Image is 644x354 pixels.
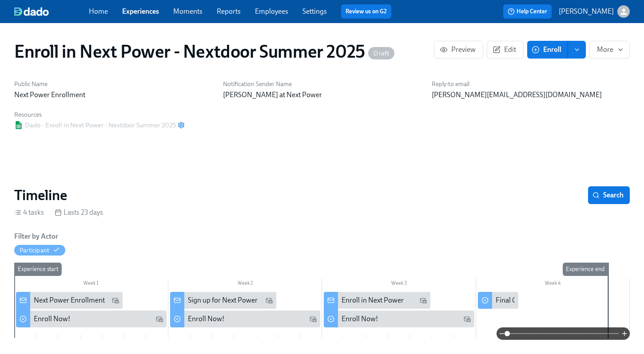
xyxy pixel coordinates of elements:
[173,7,203,16] a: Moments
[420,297,427,304] svg: Work Email
[55,208,103,217] div: Lasts 23 days
[508,7,547,16] span: Help Center
[324,311,474,327] div: Enroll Now!
[14,186,67,204] h2: Timeline
[441,45,476,54] span: Preview
[168,279,322,290] div: Week 2
[20,246,49,255] div: Hide Participant
[588,186,630,204] button: Search
[14,263,62,276] div: Experience start
[527,41,568,59] button: Enroll
[310,315,317,323] svg: Work Email
[562,263,608,276] div: Experience end
[188,295,258,305] div: Sign up for Next Power
[568,41,586,59] button: enroll
[597,45,622,54] span: More
[559,5,630,18] button: [PERSON_NAME]
[89,7,108,16] a: Home
[476,279,630,290] div: Week 4
[14,41,394,62] h1: Enroll in Next Power - Nextdoor Summer 2025
[594,191,624,200] span: Search
[494,45,516,54] span: Edit
[302,7,327,16] a: Settings
[14,232,58,241] h6: Filter by Actor
[170,292,277,309] div: Sign up for Next Power
[223,90,421,100] p: [PERSON_NAME] at Next Power
[14,208,44,217] div: 4 tasks
[16,311,167,327] div: Enroll Now!
[34,314,70,324] div: Enroll Now!
[14,110,185,119] h6: Resources
[112,297,119,304] svg: Work Email
[478,292,518,309] div: Final Opportunity to Enroll in Next Power
[188,314,224,324] div: Enroll Now!
[432,80,630,88] h6: Reply-to email
[122,7,159,16] a: Experiences
[533,45,561,54] span: Enroll
[434,41,483,59] button: Preview
[14,279,168,290] div: Week 1
[342,314,378,324] div: Enroll Now!
[322,279,476,290] div: Week 3
[156,315,163,323] svg: Work Email
[341,4,391,19] button: Review us on G2
[589,41,630,59] button: More
[503,4,552,19] button: Help Center
[223,80,421,88] h6: Notification Sender Name
[346,7,387,16] a: Review us on G2
[16,292,123,309] div: Next Power Enrollment
[324,292,430,309] div: Enroll in Next Power
[14,80,212,88] h6: Public Name
[255,7,288,16] a: Employees
[342,295,404,305] div: Enroll in Next Power
[170,311,321,327] div: Enroll Now!
[14,245,65,256] button: Participant
[559,7,614,16] p: [PERSON_NAME]
[464,315,471,323] svg: Work Email
[368,50,394,57] span: Draft
[266,297,273,304] svg: Work Email
[487,41,524,59] button: Edit
[217,7,241,16] a: Reports
[14,7,89,16] a: dado
[432,90,630,100] p: [PERSON_NAME][EMAIL_ADDRESS][DOMAIN_NAME]
[14,90,212,100] p: Next Power Enrollment
[14,7,49,16] img: dado
[496,295,620,305] div: Final Opportunity to Enroll in Next Power
[34,295,105,305] div: Next Power Enrollment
